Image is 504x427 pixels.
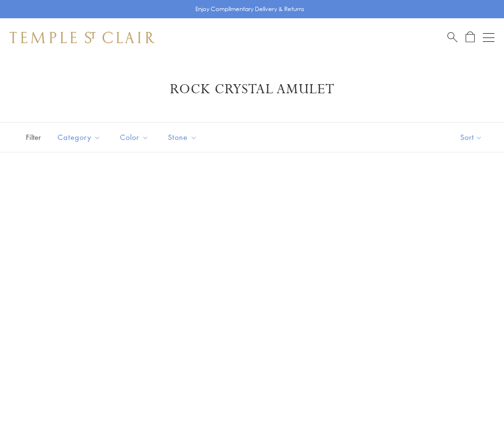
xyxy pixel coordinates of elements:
[10,32,155,43] img: Temple St. Clair
[115,131,156,143] span: Color
[163,131,204,143] span: Stone
[483,32,494,43] button: Open navigation
[161,126,204,148] button: Stone
[447,31,457,43] a: Search
[195,4,304,14] p: Enjoy Complimentary Delivery & Returns
[53,131,108,143] span: Category
[113,126,156,148] button: Color
[24,81,480,98] h1: Rock Crystal Amulet
[50,126,108,148] button: Category
[439,123,504,152] button: Show sort by
[466,31,475,43] a: Open Shopping Bag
